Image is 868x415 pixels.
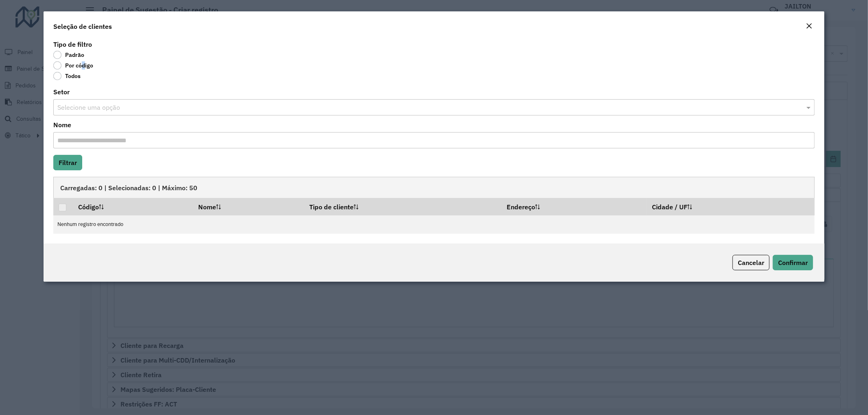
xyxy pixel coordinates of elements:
div: Carregadas: 0 | Selecionadas: 0 | Máximo: 50 [53,177,815,198]
button: Filtrar [53,155,82,170]
span: Confirmar [778,259,808,267]
th: Código [72,198,192,215]
label: Todos [53,72,81,80]
button: Close [803,21,815,32]
button: Cancelar [732,255,770,270]
th: Cidade / UF [647,198,815,215]
h4: Seleção de clientes [53,22,112,31]
th: Nome [193,198,304,215]
td: Nenhum registro encontrado [53,215,815,234]
label: Por código [53,61,93,70]
em: Fechar [806,23,812,29]
button: Confirmar [773,255,813,270]
label: Setor [53,87,70,97]
th: Endereço [501,198,647,215]
th: Tipo de cliente [304,198,501,215]
label: Tipo de filtro [53,39,92,49]
span: Cancelar [738,259,764,267]
label: Nome [53,120,71,130]
label: Padrão [53,51,84,59]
